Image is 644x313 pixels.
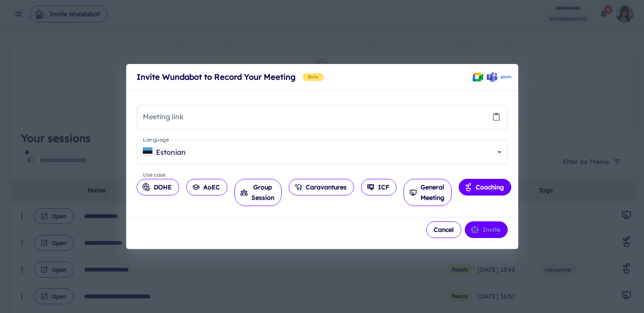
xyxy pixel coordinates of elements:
[186,179,227,196] button: AoEC
[426,221,461,238] button: Cancel
[137,179,179,196] button: DOHE
[137,71,473,83] div: Invite Wundabot to Record Your Meeting
[143,147,152,157] img: EE
[143,136,169,143] label: Language
[403,179,452,206] button: General Meeting
[234,179,282,206] button: Group Session
[143,147,494,157] div: Estonian
[459,179,511,196] button: Coaching
[143,171,166,178] label: Use case
[490,110,503,124] button: Paste from clipboard
[361,179,396,196] button: ICF
[304,74,322,81] span: Beta
[289,179,354,196] button: Caravantures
